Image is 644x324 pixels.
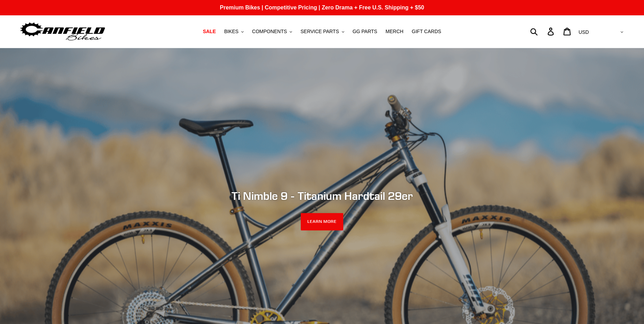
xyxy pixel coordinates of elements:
[19,21,106,43] img: Canfield Bikes
[199,27,219,36] a: SALE
[132,189,512,203] h2: Ti Nimble 9 - Titanium Hardtail 29er
[224,29,238,35] span: BIKES
[203,29,216,35] span: SALE
[382,27,407,36] a: MERCH
[349,27,381,36] a: GG PARTS
[300,29,339,35] span: SERVICE PARTS
[252,29,287,35] span: COMPONENTS
[412,29,441,35] span: GIFT CARDS
[353,29,377,35] span: GG PARTS
[386,29,403,35] span: MERCH
[301,213,344,231] a: LEARN MORE
[408,27,445,36] a: GIFT CARDS
[534,24,552,39] input: Search
[221,27,247,36] button: BIKES
[249,27,296,36] button: COMPONENTS
[297,27,347,36] button: SERVICE PARTS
